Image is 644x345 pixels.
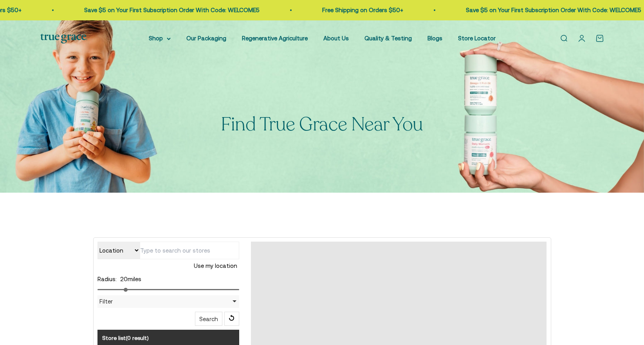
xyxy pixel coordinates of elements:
p: Save $5 on Your First Subscription Order With Code: WELCOME5 [32,5,208,15]
summary: Shop [149,34,171,43]
a: Blogs [428,35,442,42]
a: Regenerative Agriculture [242,35,308,42]
span: result [132,335,147,341]
split-lines: Find True Grace Near You [221,112,423,137]
a: Store Locator [458,35,496,42]
button: Search [195,312,222,326]
a: Our Packaging [186,35,226,42]
div: miles [97,275,240,284]
a: About Us [323,35,349,42]
input: Radius [97,289,240,290]
span: Reset [224,312,239,326]
div: Filter [97,295,240,308]
span: ( ) [126,335,149,341]
button: Use my location [192,259,239,273]
span: 0 [127,335,131,341]
input: Type to search our stores [140,242,239,259]
label: Radius: [97,276,117,282]
a: Free Shipping on Orders $50+ [271,7,352,13]
p: Save $5 on Your First Subscription Order With Code: WELCOME5 [414,5,590,15]
a: Quality & Testing [364,35,412,42]
span: 20 [120,276,128,282]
